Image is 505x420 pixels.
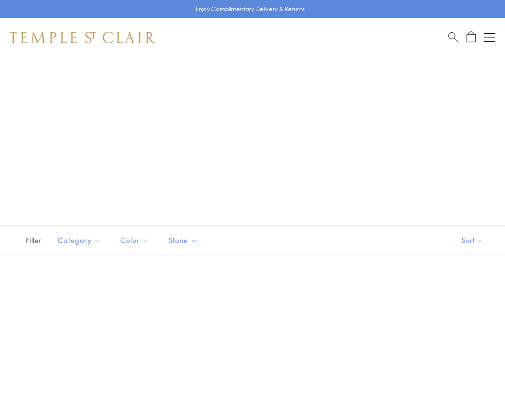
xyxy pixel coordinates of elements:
a: Open Shopping Bag [467,31,476,43]
span: Color [115,234,156,246]
button: Category [50,229,108,251]
button: Color [113,229,156,251]
img: Temple St. Clair [10,32,155,43]
button: Open navigation [484,32,495,43]
button: Show sort by [440,226,505,255]
a: Search [448,31,458,43]
span: Category [53,234,108,246]
span: Stone [164,234,205,246]
button: Stone [161,229,205,251]
p: Enjoy Complimentary Delivery & Returns [196,4,305,14]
